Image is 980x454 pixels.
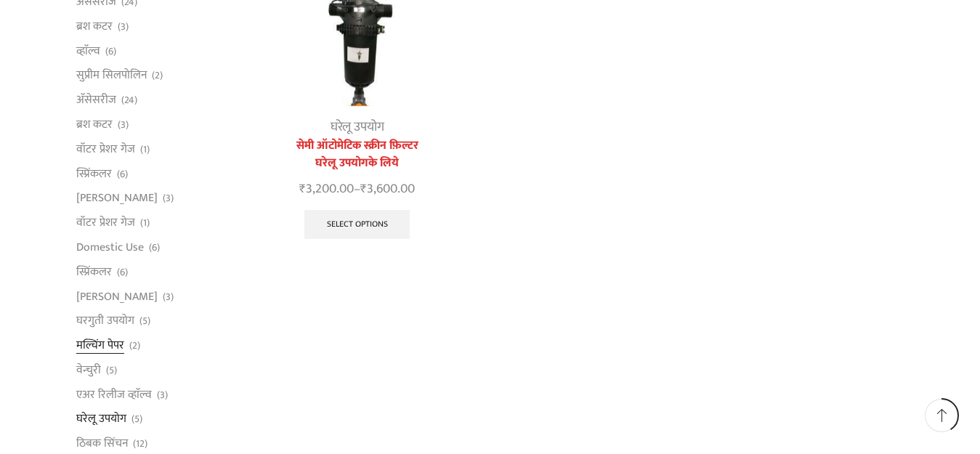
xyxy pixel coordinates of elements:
span: – [288,179,426,199]
a: घरेलू उपयोग [331,116,384,138]
span: (1) [140,216,150,230]
span: (2) [129,339,140,353]
span: (24) [121,93,137,108]
a: स्प्रिंकलर [76,259,112,284]
a: व्हाॅल्व [76,38,100,63]
span: (6) [117,167,128,182]
bdi: 3,600.00 [360,178,415,200]
span: (6) [105,44,116,59]
span: (5) [106,363,117,378]
span: (2) [152,68,163,83]
a: एअर रिलीज व्हाॅल्व [76,382,152,407]
a: वॉटर प्रेशर गेज [76,211,135,235]
a: [PERSON_NAME] [76,284,158,309]
bdi: 3,200.00 [299,178,354,200]
a: स्प्रिंकलर [76,161,112,186]
span: (3) [118,118,129,132]
span: (6) [117,265,128,280]
span: ₹ [299,178,306,200]
span: (6) [149,240,160,255]
a: ब्रश कटर [76,14,113,38]
span: (3) [157,388,168,402]
span: (3) [163,191,174,206]
a: ब्रश कटर [76,113,113,137]
a: Select options for “सेमी ऑटोमेटिक स्क्रीन फ़िल्टर घरेलू उपयोगके लिये” [304,210,410,239]
a: मल्चिंग पेपर [76,333,124,358]
a: अ‍ॅसेसरीज [76,88,116,113]
a: वॉटर प्रेशर गेज [76,137,135,161]
a: सेमी ऑटोमेटिक स्क्रीन फ़िल्टर घरेलू उपयोगके लिये [288,137,426,172]
span: (3) [118,20,129,34]
span: (5) [139,314,150,328]
span: (12) [133,437,147,451]
a: वेन्चुरी [76,357,101,382]
span: (5) [131,412,142,426]
a: सुप्रीम सिलपोलिन [76,63,147,88]
span: ₹ [360,178,367,200]
span: (1) [140,142,150,157]
a: Domestic Use [76,235,144,259]
span: (3) [163,290,174,304]
a: घरेलू उपयोग [76,407,126,431]
a: घरगुती उपयोग [76,309,134,333]
a: [PERSON_NAME] [76,186,158,211]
